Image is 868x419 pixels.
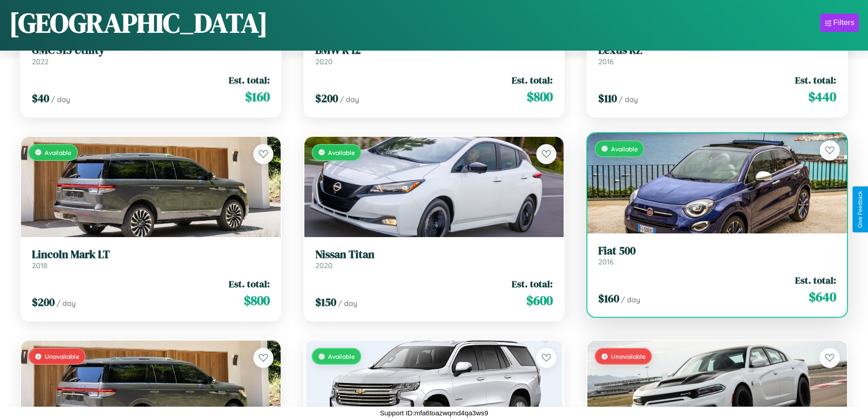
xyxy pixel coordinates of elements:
[45,352,79,360] span: Unavailable
[328,352,355,360] span: Available
[315,261,333,270] span: 2020
[512,277,553,290] span: Est. total:
[833,18,854,27] div: Filters
[598,257,614,266] span: 2016
[244,291,270,310] span: $ 800
[621,295,640,304] span: / day
[315,91,338,106] span: $ 200
[611,352,646,360] span: Unavailable
[56,299,76,308] span: / day
[32,295,55,310] span: $ 200
[512,73,553,87] span: Est. total:
[32,248,270,261] h3: Lincoln Mark LT
[340,95,359,104] span: / day
[315,248,553,261] h3: Nissan Titan
[315,248,553,270] a: Nissan Titan2020
[611,145,638,153] span: Available
[315,295,336,310] span: $ 150
[229,73,270,87] span: Est. total:
[795,274,836,287] span: Est. total:
[598,44,836,57] h3: Lexus RZ
[338,299,357,308] span: / day
[857,191,863,228] div: Give Feedback
[527,88,553,106] span: $ 800
[32,44,270,57] h3: GMC S15 Utility
[32,57,49,66] span: 2022
[619,95,638,104] span: / day
[315,57,333,66] span: 2020
[598,57,614,66] span: 2016
[809,288,836,306] span: $ 640
[9,4,268,41] h1: [GEOGRAPHIC_DATA]
[598,291,619,306] span: $ 160
[51,95,70,104] span: / day
[526,291,553,310] span: $ 600
[598,91,617,106] span: $ 110
[315,44,553,66] a: BMW R 122020
[380,407,488,419] p: Support ID: mfa6toazwqmd4qa3ws9
[32,261,47,270] span: 2018
[32,44,270,66] a: GMC S15 Utility2022
[315,44,553,57] h3: BMW R 12
[598,244,836,258] h3: Fiat 500
[820,14,859,32] button: Filters
[795,73,836,87] span: Est. total:
[32,248,270,270] a: Lincoln Mark LT2018
[808,88,836,106] span: $ 440
[45,149,72,156] span: Available
[598,244,836,267] a: Fiat 5002016
[245,88,270,106] span: $ 160
[328,149,355,156] span: Available
[229,277,270,290] span: Est. total:
[32,91,49,106] span: $ 40
[598,44,836,66] a: Lexus RZ2016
